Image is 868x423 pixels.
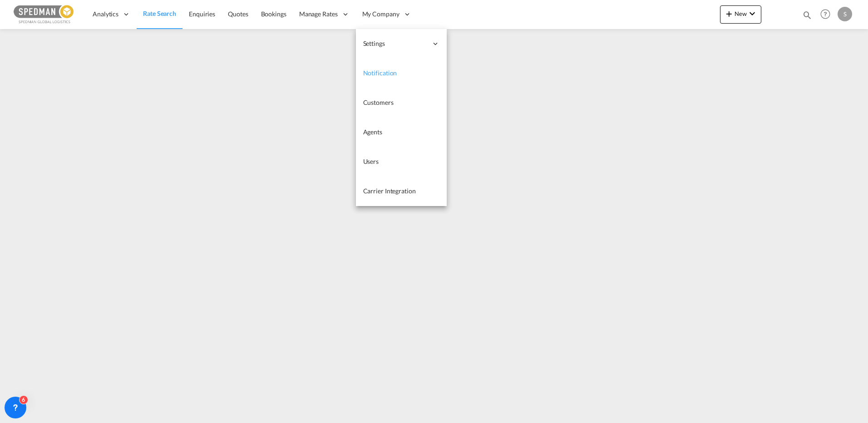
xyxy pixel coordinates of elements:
span: Users [363,157,379,165]
span: Agents [363,128,382,136]
span: Customers [363,98,394,106]
span: My Company [362,10,399,19]
div: Settings [356,29,447,59]
div: S [838,7,852,21]
a: Carrier Integration [356,177,447,206]
span: Analytics [93,10,118,19]
span: New [724,10,758,17]
a: Notification [356,59,447,88]
span: Notification [363,69,397,77]
a: Users [356,147,447,177]
span: Rate Search [143,10,176,17]
md-icon: icon-magnify [802,10,812,20]
span: Bookings [261,10,286,18]
span: Quotes [228,10,248,18]
span: Manage Rates [299,10,338,19]
div: Help [818,6,838,23]
a: Customers [356,88,447,118]
button: icon-plus 400-fgNewicon-chevron-down [720,5,761,24]
span: Carrier Integration [363,187,416,195]
md-icon: icon-chevron-down [747,8,758,19]
img: c12ca350ff1b11efb6b291369744d907.png [14,4,75,25]
span: Enquiries [189,10,215,18]
span: Settings [363,39,428,48]
div: icon-magnify [802,10,812,24]
md-icon: icon-plus 400-fg [724,8,735,19]
span: Help [818,6,833,22]
a: Agents [356,118,447,147]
